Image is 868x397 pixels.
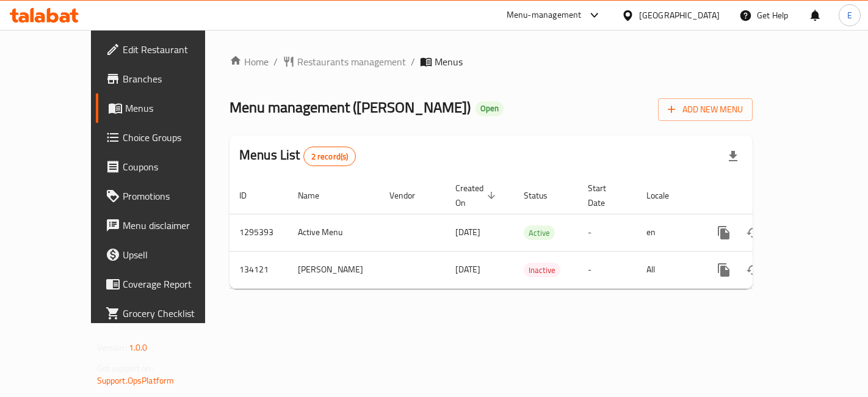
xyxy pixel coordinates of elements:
span: Vendor [389,188,431,203]
a: Coupons [96,152,236,181]
span: Start Date [588,181,622,210]
a: Menu disclaimer [96,211,236,240]
a: Restaurants management [283,54,406,69]
div: Export file [718,142,748,171]
button: more [709,218,739,247]
a: Branches [96,64,236,93]
button: Change Status [739,255,768,285]
a: Upsell [96,240,236,269]
a: Choice Groups [96,123,236,152]
button: Add New Menu [658,98,753,121]
span: Inactive [524,263,560,277]
span: ID [239,188,262,203]
td: Active Menu [288,214,380,251]
span: Grocery Checklist [123,306,226,321]
span: Open [476,103,504,114]
td: en [637,214,700,251]
span: Locale [646,188,685,203]
div: [GEOGRAPHIC_DATA] [639,9,720,22]
h2: Menus List [239,146,356,166]
span: 2 record(s) [304,151,356,162]
td: [PERSON_NAME] [288,251,380,288]
div: Inactive [524,263,560,277]
button: more [709,255,739,285]
a: Home [230,54,269,69]
table: enhanced table [230,177,836,289]
td: - [578,251,637,288]
td: 1295393 [230,214,288,251]
a: Menus [96,93,236,123]
a: Coverage Report [96,269,236,299]
span: [DATE] [455,261,480,277]
td: - [578,214,637,251]
span: Coupons [123,159,226,174]
span: Add New Menu [668,102,743,117]
li: / [411,54,415,69]
nav: breadcrumb [230,54,753,69]
span: Choice Groups [123,130,226,145]
span: Restaurants management [297,54,406,69]
a: Support.OpsPlatform [97,373,175,388]
button: Change Status [739,218,768,247]
span: Menu disclaimer [123,218,226,233]
span: E [847,9,852,22]
span: Version: [97,340,127,355]
div: Menu-management [507,8,582,23]
span: Coverage Report [123,277,226,291]
span: Name [298,188,335,203]
span: Status [524,188,563,203]
div: Total records count [303,147,356,166]
td: 134121 [230,251,288,288]
td: All [637,251,700,288]
span: Upsell [123,247,226,262]
span: Branches [123,71,226,86]
span: [DATE] [455,224,480,240]
a: Promotions [96,181,236,211]
span: Menus [125,101,226,115]
a: Grocery Checklist [96,299,236,328]
span: Get support on: [97,360,153,376]
span: Promotions [123,189,226,203]
span: Created On [455,181,499,210]
span: Edit Restaurant [123,42,226,57]
span: Active [524,226,555,240]
span: Menu management ( [PERSON_NAME] ) [230,93,471,121]
span: Menus [435,54,463,69]
div: Open [476,101,504,116]
span: 1.0.0 [129,340,148,355]
th: Actions [700,177,836,214]
li: / [273,54,278,69]
a: Edit Restaurant [96,35,236,64]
